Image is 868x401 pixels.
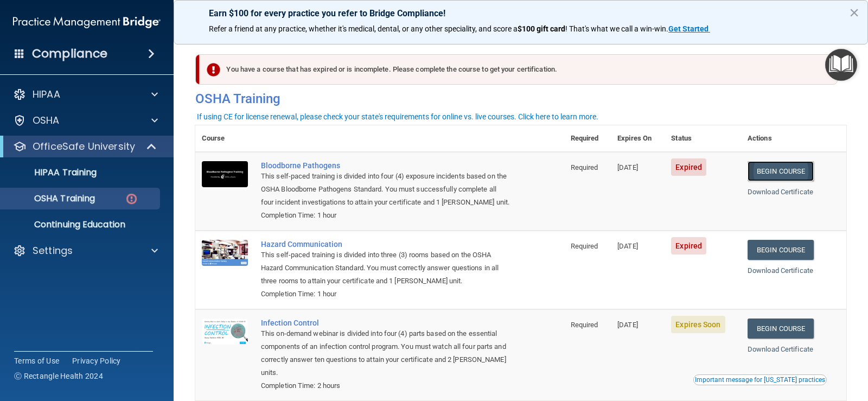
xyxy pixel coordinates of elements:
[748,266,813,275] a: Download Certificate
[195,91,846,106] h4: OSHA Training
[565,24,668,33] span: ! That's what we call a win-win.
[693,374,827,385] button: Read this if you are a dental practitioner in the state of CA
[13,114,158,127] a: OSHA
[680,324,855,368] iframe: Drift Widget Chat Controller
[668,24,710,33] a: Get Started
[14,371,103,381] span: Ⓒ Rectangle Health 2024
[13,88,158,101] a: HIPAA
[741,125,846,152] th: Actions
[33,88,60,101] p: HIPAA
[261,209,510,222] div: Completion Time: 1 hour
[665,125,741,152] th: Status
[72,355,121,366] a: Privacy Policy
[748,240,814,260] a: Begin Course
[611,125,665,152] th: Expires On
[748,161,814,181] a: Begin Course
[195,111,600,122] button: If using CE for license renewal, please check your state's requirements for online vs. live cours...
[261,240,510,249] a: Hazard Communication
[13,11,161,33] img: PMB logo
[671,316,725,333] span: Expires Soon
[261,170,510,209] div: This self-paced training is divided into four (4) exposure incidents based on the OSHA Bloodborne...
[125,192,138,206] img: danger-circle.6113f641.png
[617,242,638,250] span: [DATE]
[748,319,814,339] a: Begin Course
[33,140,135,153] p: OfficeSafe University
[13,140,157,153] a: OfficeSafe University
[571,163,598,171] span: Required
[748,188,813,196] a: Download Certificate
[564,125,611,152] th: Required
[617,163,638,171] span: [DATE]
[261,379,510,392] div: Completion Time: 2 hours
[209,24,518,33] span: Refer a friend at any practice, whether it's medical, dental, or any other speciality, and score a
[671,237,706,254] span: Expired
[825,49,857,81] button: Open Resource Center
[261,319,510,327] a: Infection Control
[32,46,107,61] h4: Compliance
[195,125,254,152] th: Course
[261,288,510,301] div: Completion Time: 1 hour
[518,24,565,33] strong: $100 gift card
[695,377,825,383] div: Important message for [US_STATE] practices
[617,321,638,329] span: [DATE]
[7,219,155,230] p: Continuing Education
[571,321,598,329] span: Required
[7,167,97,178] p: HIPAA Training
[197,113,598,120] div: If using CE for license renewal, please check your state's requirements for online vs. live cours...
[7,193,95,204] p: OSHA Training
[849,4,859,21] button: Close
[261,161,510,170] a: Bloodborne Pathogens
[33,244,73,257] p: Settings
[207,63,220,77] img: exclamation-circle-solid-danger.72ef9ffc.png
[200,54,838,85] div: You have a course that has expired or is incomplete. Please complete the course to get your certi...
[571,242,598,250] span: Required
[13,244,158,257] a: Settings
[14,355,59,366] a: Terms of Use
[261,249,510,288] div: This self-paced training is divided into three (3) rooms based on the OSHA Hazard Communication S...
[209,8,833,18] p: Earn $100 for every practice you refer to Bridge Compliance!
[668,24,709,33] strong: Get Started
[33,114,60,127] p: OSHA
[671,158,706,176] span: Expired
[261,327,510,379] div: This on-demand webinar is divided into four (4) parts based on the essential components of an inf...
